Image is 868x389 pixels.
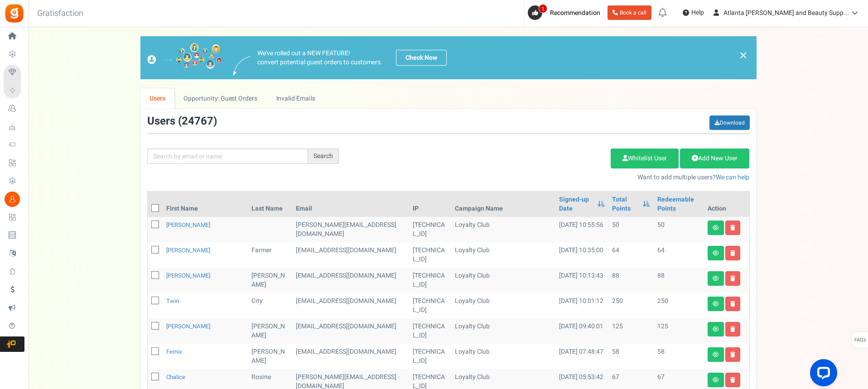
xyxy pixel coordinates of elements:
td: [EMAIL_ADDRESS][DOMAIN_NAME] [292,344,410,369]
a: Chalice [166,373,185,381]
td: 64 [608,242,654,268]
td: Farmer [248,242,292,268]
a: Invalid Emails [267,88,324,109]
img: Gratisfaction [4,3,24,24]
td: [TECHNICAL_ID] [409,293,451,318]
td: [EMAIL_ADDRESS][DOMAIN_NAME] [292,242,410,268]
span: Recommendation [550,8,600,18]
i: Delete user [730,377,735,383]
th: Email [292,192,410,217]
a: Whitelist User [611,149,679,168]
a: [PERSON_NAME] [166,271,210,280]
td: [PERSON_NAME] [248,344,292,369]
span: 1 [539,4,547,13]
i: View details [713,225,719,231]
td: [TECHNICAL_ID] [409,217,451,242]
a: [PERSON_NAME] [166,221,210,229]
a: Download [709,115,750,130]
th: Campaign Name [451,192,555,217]
p: Want to add multiple users? [352,173,750,182]
th: IP [409,192,451,217]
a: Help [679,5,708,20]
i: View details [713,250,719,256]
th: Action [704,192,749,217]
i: View details [713,276,719,281]
i: View details [713,301,719,307]
th: First Name [163,192,248,217]
td: 58 [608,344,654,369]
a: Total Points [612,195,638,213]
td: [DATE] 07:48:47 [555,344,608,369]
a: 1 Recommendation [528,5,604,20]
th: Last Name [248,192,292,217]
td: 58 [654,344,704,369]
a: × [739,50,747,61]
td: Loyalty Club [451,268,555,293]
td: [TECHNICAL_ID] [409,268,451,293]
td: [DATE] 10:55:56 [555,217,608,242]
i: Delete user [730,250,735,256]
i: View details [713,352,719,357]
img: images [147,43,222,72]
div: Search [308,149,339,164]
h3: Users ( ) [147,115,217,127]
td: 125 [654,318,704,344]
h3: Gratisfaction [27,5,93,23]
a: Fernix [166,347,182,356]
td: 88 [654,268,704,293]
a: Opportunity: Guest Orders [174,88,266,109]
input: Search by email or name [147,149,308,164]
td: [PERSON_NAME] [248,268,292,293]
td: [TECHNICAL_ID] [409,242,451,268]
span: Atlanta [PERSON_NAME] and Beauty Supp... [723,8,849,18]
a: Check Now [396,50,447,66]
td: Loyalty Club [451,344,555,369]
span: 24767 [182,113,213,129]
a: [PERSON_NAME] [166,246,210,255]
td: 50 [654,217,704,242]
i: Delete user [730,301,735,307]
td: Loyalty Club [451,293,555,318]
a: Book a call [608,5,651,20]
td: 88 [608,268,654,293]
i: View details [713,377,719,383]
a: Add New User [680,149,749,168]
a: Twin [166,297,179,305]
td: [EMAIL_ADDRESS][DOMAIN_NAME] [292,293,410,318]
span: FAQs [854,331,866,349]
td: 64 [654,242,704,268]
td: [EMAIL_ADDRESS][DOMAIN_NAME] [292,268,410,293]
a: Signed-up Date [559,195,593,213]
i: Delete user [730,327,735,332]
td: [TECHNICAL_ID] [409,344,451,369]
p: We've rolled out a NEW FEATURE! convert potential guest orders to customers. [257,49,382,67]
i: Delete user [730,276,735,281]
i: Delete user [730,225,735,231]
a: [PERSON_NAME] [166,322,210,331]
td: 250 [608,293,654,318]
a: We can help [716,173,749,182]
td: [PERSON_NAME][EMAIL_ADDRESS][DOMAIN_NAME] [292,217,410,242]
a: Redeemable Points [657,195,700,213]
td: [DATE] 10:35:00 [555,242,608,268]
td: 50 [608,217,654,242]
td: [DATE] 10:13:43 [555,268,608,293]
a: Users [140,88,175,109]
td: [EMAIL_ADDRESS][DOMAIN_NAME] [292,318,410,344]
img: images [233,56,251,76]
td: 250 [654,293,704,318]
td: [DATE] 10:01:12 [555,293,608,318]
span: Help [689,8,704,17]
td: City [248,293,292,318]
td: Loyalty Club [451,318,555,344]
td: Loyalty Club [451,217,555,242]
td: 125 [608,318,654,344]
td: [DATE] 09:40:01 [555,318,608,344]
td: [PERSON_NAME] [248,318,292,344]
td: [TECHNICAL_ID] [409,318,451,344]
i: Delete user [730,352,735,357]
td: Loyalty Club [451,242,555,268]
i: View details [713,327,719,332]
